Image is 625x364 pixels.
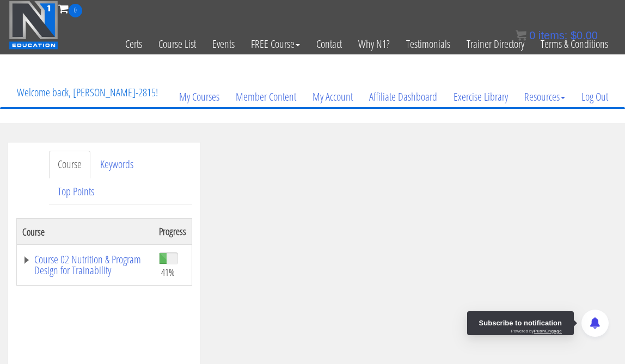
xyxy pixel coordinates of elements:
a: My Account [304,71,361,123]
a: Certs [117,17,150,71]
a: Course 02 Nutrition & Program Design for Trainability [22,254,148,276]
span: items: [538,29,567,41]
a: Member Content [228,71,304,123]
span: 41% [161,266,175,278]
a: Affiliate Dashboard [361,71,445,123]
a: Course List [150,17,204,71]
p: Welcome back, [PERSON_NAME]-2815! [9,71,166,114]
a: Resources [516,71,573,123]
a: FREE Course [243,17,308,71]
img: n1-education [9,1,58,50]
bdi: 0.00 [571,29,598,41]
div: Subscribe to notification [479,318,562,329]
th: Progress [154,219,192,245]
a: 0 [58,1,82,16]
a: 0 items: $0.00 [516,29,598,41]
a: Keywords [91,151,142,178]
a: Terms & Conditions [532,17,616,71]
a: Top Points [49,178,103,206]
span: $ [571,29,577,41]
div: Powered by [511,329,562,334]
span: 0 [69,4,82,17]
strong: PushEngage [534,329,562,334]
a: Contact [308,17,350,71]
a: Course [49,151,90,178]
a: Trainer Directory [458,17,532,71]
span: 0 [529,29,535,41]
a: Testimonials [398,17,458,71]
th: Course [17,219,154,245]
a: Events [204,17,243,71]
a: Why N1? [350,17,398,71]
a: Exercise Library [445,71,516,123]
img: icon11.png [516,30,526,41]
a: My Courses [171,71,228,123]
a: Log Out [573,71,616,123]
